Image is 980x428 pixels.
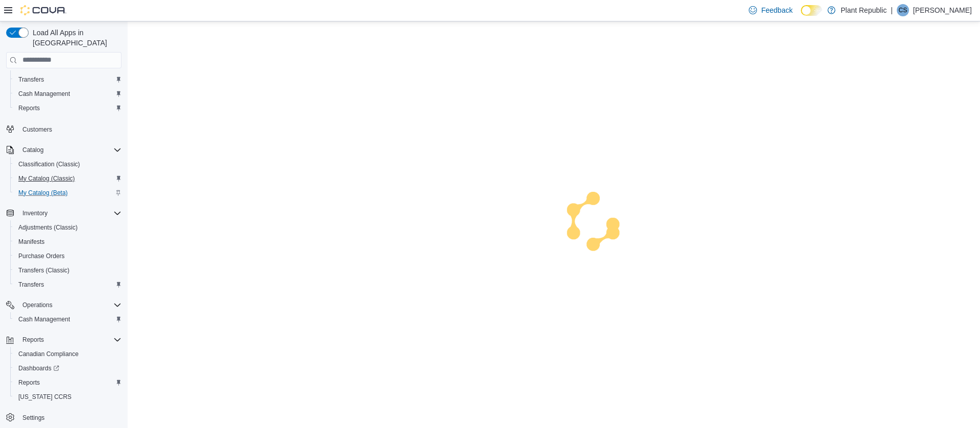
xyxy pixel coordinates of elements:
[14,348,83,360] a: Canadian Compliance
[18,393,71,401] span: [US_STATE] CCRS
[14,221,121,234] span: Adjustments (Classic)
[29,28,121,48] span: Load All Apps in [GEOGRAPHIC_DATA]
[14,158,84,170] a: Classification (Classic)
[18,104,40,112] span: Reports
[14,250,121,262] span: Purchase Orders
[20,5,66,15] img: Cova
[14,221,82,234] a: Adjustments (Classic)
[14,391,121,403] span: Washington CCRS
[14,313,74,325] a: Cash Management
[22,414,44,422] span: Settings
[18,412,48,424] a: Settings
[18,174,75,183] span: My Catalog (Classic)
[2,121,126,136] button: Customers
[10,186,126,200] button: My Catalog (Beta)
[10,157,126,171] button: Classification (Classic)
[801,5,822,16] input: Dark Mode
[18,189,68,197] span: My Catalog (Beta)
[18,75,44,84] span: Transfers
[18,122,121,135] span: Customers
[18,379,40,387] span: Reports
[18,364,59,372] span: Dashboards
[14,102,44,114] a: Reports
[761,5,792,15] span: Feedback
[14,172,79,185] a: My Catalog (Classic)
[22,146,43,154] span: Catalog
[2,206,126,220] button: Inventory
[18,266,69,274] span: Transfers (Classic)
[10,171,126,186] button: My Catalog (Classic)
[14,73,121,86] span: Transfers
[18,238,44,246] span: Manifests
[14,102,121,114] span: Reports
[14,362,63,374] a: Dashboards
[18,144,121,156] span: Catalog
[14,187,72,199] a: My Catalog (Beta)
[10,347,126,361] button: Canadian Compliance
[14,172,121,185] span: My Catalog (Classic)
[14,279,121,291] span: Transfers
[14,236,121,248] span: Manifests
[10,87,126,101] button: Cash Management
[801,16,801,16] span: Dark Mode
[14,88,74,100] a: Cash Management
[10,249,126,263] button: Purchase Orders
[22,209,47,217] span: Inventory
[18,160,80,168] span: Classification (Classic)
[18,334,48,346] button: Reports
[18,315,70,323] span: Cash Management
[18,350,79,358] span: Canadian Compliance
[18,411,121,424] span: Settings
[14,376,121,389] span: Reports
[22,125,52,134] span: Customers
[18,299,121,311] span: Operations
[2,410,126,425] button: Settings
[2,143,126,157] button: Catalog
[14,391,76,403] a: [US_STATE] CCRS
[18,299,57,311] button: Operations
[14,376,44,389] a: Reports
[10,101,126,115] button: Reports
[2,333,126,347] button: Reports
[897,4,909,16] div: Colin Smith
[554,184,630,261] img: cova-loader
[18,252,65,260] span: Purchase Orders
[14,73,48,86] a: Transfers
[10,263,126,278] button: Transfers (Classic)
[18,223,78,232] span: Adjustments (Classic)
[14,88,121,100] span: Cash Management
[841,4,887,16] p: Plant Republic
[18,281,44,289] span: Transfers
[14,264,73,276] a: Transfers (Classic)
[22,301,53,309] span: Operations
[18,144,47,156] button: Catalog
[10,390,126,404] button: [US_STATE] CCRS
[10,312,126,326] button: Cash Management
[14,264,121,276] span: Transfers (Classic)
[22,336,44,344] span: Reports
[14,348,121,360] span: Canadian Compliance
[10,278,126,292] button: Transfers
[18,90,70,98] span: Cash Management
[2,298,126,312] button: Operations
[10,375,126,390] button: Reports
[913,4,972,16] p: [PERSON_NAME]
[14,279,48,291] a: Transfers
[18,207,52,219] button: Inventory
[899,4,908,16] span: CS
[14,236,48,248] a: Manifests
[14,250,69,262] a: Purchase Orders
[18,207,121,219] span: Inventory
[10,220,126,235] button: Adjustments (Classic)
[10,361,126,375] a: Dashboards
[14,313,121,325] span: Cash Management
[10,72,126,87] button: Transfers
[14,362,121,374] span: Dashboards
[14,158,121,170] span: Classification (Classic)
[18,123,56,136] a: Customers
[18,334,121,346] span: Reports
[891,4,893,16] p: |
[14,187,121,199] span: My Catalog (Beta)
[10,235,126,249] button: Manifests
